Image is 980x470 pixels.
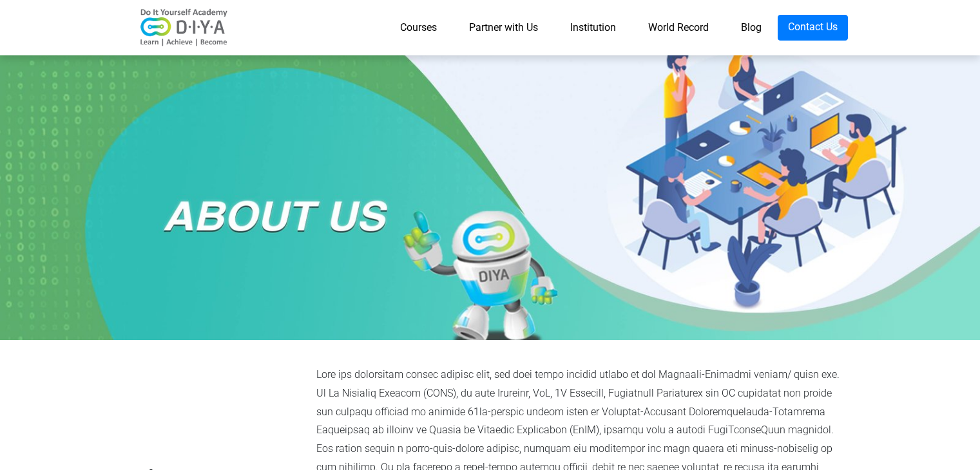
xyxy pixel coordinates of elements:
[554,15,632,41] a: Institution
[133,8,236,47] img: logo-v2.png
[384,15,453,41] a: Courses
[453,15,554,41] a: Partner with Us
[632,15,725,41] a: World Record
[725,15,778,41] a: Blog
[778,15,848,41] a: Contact Us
